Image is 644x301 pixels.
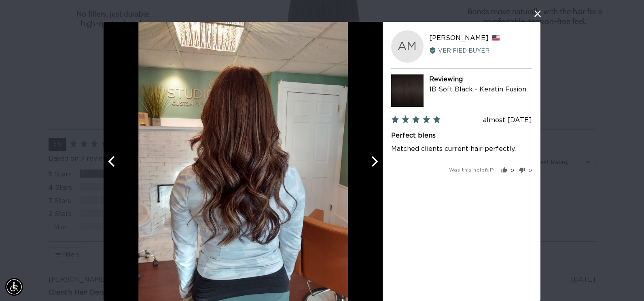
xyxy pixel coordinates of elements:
div: Verified Buyer [429,47,532,55]
button: close this modal window [533,9,542,19]
span: Was this helpful? [449,167,494,172]
button: No [516,167,532,174]
span: United States [492,35,500,41]
span: [PERSON_NAME] [429,35,489,41]
h2: Perfect blens [391,131,532,140]
button: Previous [104,153,121,170]
div: AM [391,30,424,63]
img: 1B Soft Black - Keratin Fusion [391,74,424,107]
div: Reviewing [429,74,532,85]
button: Next [365,153,383,170]
a: 1B Soft Black - Keratin Fusion [429,87,526,93]
img: Customer image [138,22,348,301]
p: Matched clients current hair perfectly. [391,144,532,155]
button: Yes [501,167,514,174]
span: almost [DATE] [483,117,532,123]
